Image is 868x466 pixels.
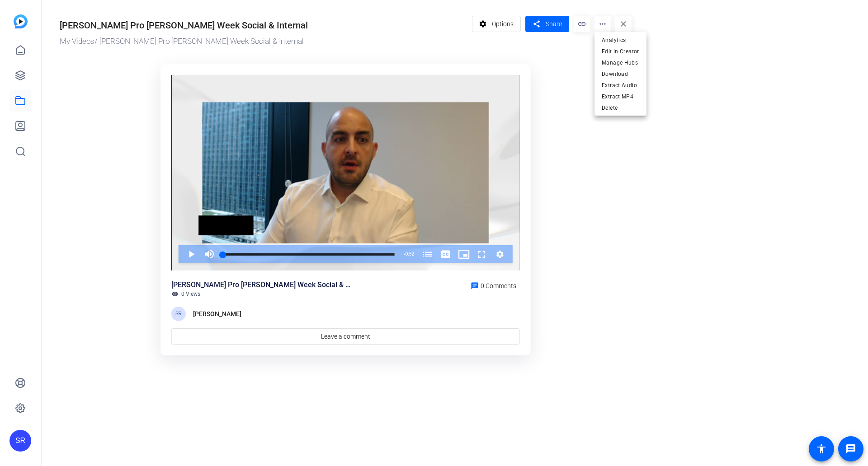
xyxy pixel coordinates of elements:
span: Extract Audio [602,80,639,91]
span: Delete [602,103,639,113]
span: Edit in Creator [602,46,639,57]
span: Manage Hubs [602,57,639,68]
span: Analytics [602,35,639,46]
span: Extract MP4 [602,91,639,102]
span: Download [602,69,639,79]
